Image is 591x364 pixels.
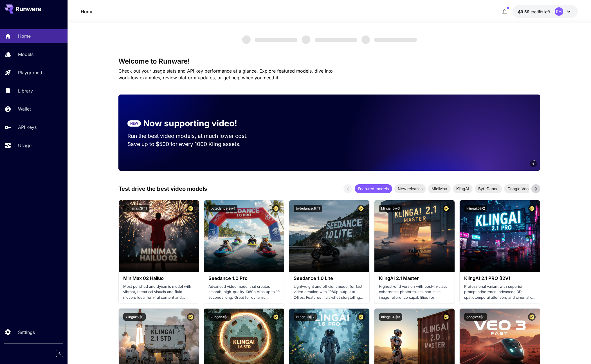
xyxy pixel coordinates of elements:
div: KlingAI [453,184,473,193]
div: MiniMax [428,184,451,193]
h3: KlingAI 2.1 PRO (I2V) [464,276,535,281]
p: Save up to $500 for every 1000 Kling assets. [127,140,259,148]
nav: breadcrumb [81,8,93,15]
button: Certified Model – Vetted for best performance and includes a commercial license. [357,313,365,321]
div: Featured models [355,184,392,193]
span: 6 [532,161,534,166]
p: Professional variant with superior prompt adherence, advanced 3D spatiotemporal attention, and ci... [464,284,535,300]
button: klingai:3@1 [208,313,231,321]
div: Collapse sidebar [60,348,68,358]
button: Certified Model – Vetted for best performance and includes a commercial license. [187,205,194,212]
p: Models [18,51,33,58]
img: alt [289,200,369,272]
img: alt [460,200,540,272]
p: Home [18,33,31,39]
button: google:3@1 [464,313,487,321]
div: ByteDance [475,184,502,193]
p: NEW [130,121,138,126]
div: Google Veo [504,184,532,193]
img: alt [119,200,199,272]
button: Collapse sidebar [56,350,63,357]
button: klingai:5@1 [123,313,146,321]
button: Certified Model – Vetted for best performance and includes a commercial license. [187,313,194,321]
p: Lightweight and efficient model for fast video creation with 1080p output at 24fps. Features mult... [294,284,365,300]
button: Certified Model – Vetted for best performance and includes a commercial license. [528,205,536,212]
button: Certified Model – Vetted for best performance and includes a commercial license. [357,205,365,212]
p: Run the best video models, at much lower cost. [127,132,259,140]
button: klingai:5@2 [464,205,487,212]
div: RM [555,7,563,16]
button: Certified Model – Vetted for best performance and includes a commercial license. [442,205,450,212]
button: bytedance:1@1 [294,205,322,212]
a: Home [81,8,93,15]
p: API Keys [18,124,37,131]
p: Library [18,87,33,94]
button: bytedance:2@1 [208,205,237,212]
button: klingai:4@3 [379,313,402,321]
h3: Welcome to Runware! [118,57,540,65]
h3: Seedance 1.0 Lite [294,276,365,281]
div: $9.5863 [518,9,550,15]
span: credits left [531,9,550,14]
h3: KlingAI 2.1 Master [379,276,450,281]
span: ByteDance [475,186,502,192]
button: Certified Model – Vetted for best performance and includes a commercial license. [272,313,280,321]
span: MiniMax [428,186,451,192]
p: Now supporting video! [143,117,237,130]
h3: Seedance 1.0 Pro [208,276,280,281]
p: Highest-end version with best-in-class coherence, photorealism, and multi-image reference capabil... [379,284,450,300]
span: $9.59 [518,9,531,14]
p: Most polished and dynamic model with vibrant, theatrical visuals and fluid motion. Ideal for vira... [123,284,194,300]
button: Certified Model – Vetted for best performance and includes a commercial license. [442,313,450,321]
button: minimax:3@1 [123,205,149,212]
span: New releases [394,186,426,192]
span: KlingAI [453,186,473,192]
img: alt [374,200,455,272]
button: klingai:5@3 [379,205,402,212]
span: Check out your usage stats and API key performance at a glance. Explore featured models, dive int... [118,68,333,80]
button: $9.5863RM [513,5,578,18]
p: Advanced video model that creates smooth, high-quality 1080p clips up to 10 seconds long. Great f... [208,284,280,300]
h3: MiniMax 02 Hailuo [123,276,194,281]
button: Certified Model – Vetted for best performance and includes a commercial license. [528,313,536,321]
p: Playground [18,69,42,76]
img: alt [204,200,284,272]
p: Test drive the best video models [118,185,207,193]
span: Google Veo [504,186,532,192]
p: Usage [18,142,32,149]
button: klingai:3@2 [294,313,317,321]
p: Wallet [18,105,31,112]
button: Certified Model – Vetted for best performance and includes a commercial license. [272,205,280,212]
span: Featured models [355,186,392,192]
p: Settings [18,329,35,336]
div: New releases [394,184,426,193]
